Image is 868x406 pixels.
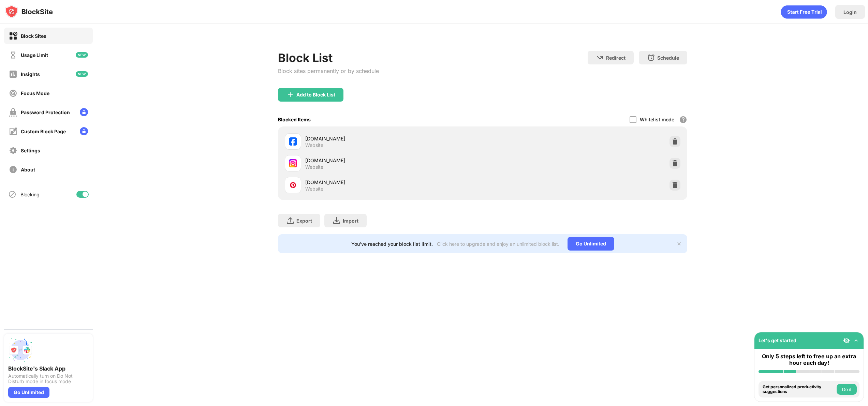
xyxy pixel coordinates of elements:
[296,218,312,224] div: Export
[76,71,88,77] img: new-icon.svg
[5,5,53,18] img: logo-blocksite.svg
[9,51,17,59] img: time-usage-off.svg
[9,70,17,78] img: insights-off.svg
[289,137,297,146] img: favicons
[676,241,682,246] img: x-button.svg
[305,142,323,148] div: Website
[278,117,311,122] div: Blocked Items
[343,218,358,224] div: Import
[8,190,16,198] img: blocking-icon.svg
[305,164,323,170] div: Website
[289,181,297,189] img: favicons
[80,108,88,116] img: lock-menu.svg
[9,165,17,174] img: about-off.svg
[640,117,674,122] div: Whitelist mode
[781,5,827,19] div: animation
[21,33,46,39] div: Block Sites
[8,387,49,398] div: Go Unlimited
[21,148,40,153] div: Settings
[759,337,796,343] div: Let's get started
[21,90,49,96] div: Focus Mode
[9,146,17,155] img: settings-off.svg
[305,179,483,186] div: [DOMAIN_NAME]
[20,192,40,197] div: Blocking
[568,237,614,251] div: Go Unlimited
[278,67,379,74] div: Block sites permanently or by schedule
[8,373,89,384] div: Automatically turn on Do Not Disturb mode in focus mode
[657,55,679,61] div: Schedule
[21,167,35,172] div: About
[9,127,17,136] img: customize-block-page-off.svg
[296,92,335,97] div: Add to Block List
[9,108,17,117] img: password-protection-off.svg
[9,32,17,40] img: block-on.svg
[837,384,857,395] button: Do it
[21,129,66,134] div: Custom Block Page
[305,186,323,192] div: Website
[9,89,17,97] img: focus-off.svg
[843,337,850,344] img: eye-not-visible.svg
[763,385,835,394] div: Get personalized productivity suggestions
[80,127,88,135] img: lock-menu.svg
[8,365,89,372] div: BlockSite's Slack App
[21,109,70,115] div: Password Protection
[8,338,33,362] img: push-slack.svg
[606,55,626,61] div: Redirect
[76,52,88,58] img: new-icon.svg
[289,159,297,167] img: favicons
[437,241,559,247] div: Click here to upgrade and enjoy an unlimited block list.
[278,51,379,65] div: Block List
[305,157,483,164] div: [DOMAIN_NAME]
[843,9,857,15] div: Login
[759,353,859,366] div: Only 5 steps left to free up an extra hour each day!
[21,52,48,58] div: Usage Limit
[853,337,859,344] img: omni-setup-toggle.svg
[305,135,483,142] div: [DOMAIN_NAME]
[351,241,433,247] div: You’ve reached your block list limit.
[21,71,40,77] div: Insights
